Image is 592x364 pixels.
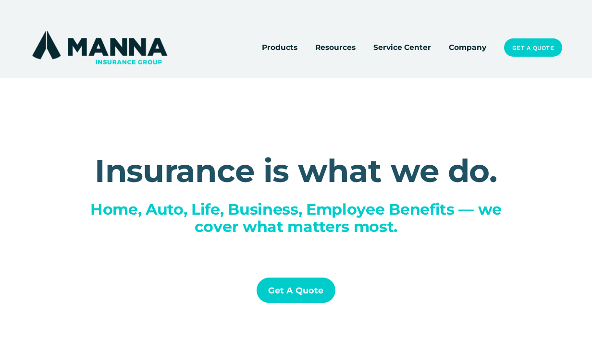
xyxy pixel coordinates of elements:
a: folder dropdown [262,41,297,54]
a: Service Center [373,41,431,54]
span: Products [262,42,297,54]
a: folder dropdown [315,41,356,54]
a: Get a Quote [504,38,563,57]
a: Company [449,41,486,54]
img: Manna Insurance Group [30,29,170,66]
strong: Insurance is what we do. [95,151,497,190]
a: Get a Quote [257,278,336,303]
span: Home, Auto, Life, Business, Employee Benefits — we cover what matters most. [90,200,506,236]
span: Resources [315,42,356,54]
